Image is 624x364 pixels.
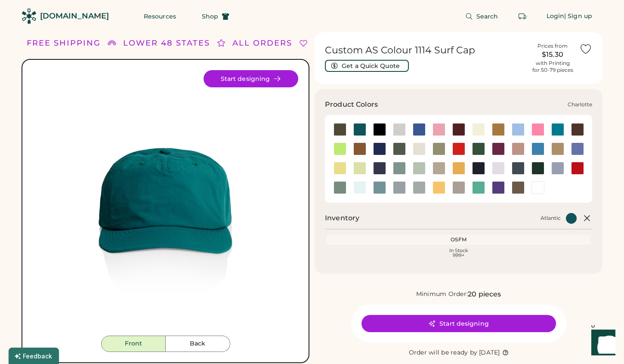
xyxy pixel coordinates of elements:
div: Prices from [538,43,568,49]
button: Resources [133,8,186,25]
button: Start designing [361,315,556,332]
button: Back [166,336,230,352]
div: FREE SHIPPING [27,37,101,49]
button: Front [101,336,166,352]
div: [DOMAIN_NAME] [40,11,109,22]
div: Login [547,12,565,21]
h3: Product Colors [325,99,378,110]
div: Order will be ready by [409,349,478,357]
div: [DATE] [479,349,500,357]
button: Start designing [204,70,298,87]
div: Minimum Order: [416,290,468,299]
div: ALL ORDERS [232,37,292,49]
iframe: Front Chat [583,325,620,362]
div: Charlotte [568,101,592,108]
button: Get a Quick Quote [325,60,409,72]
div: In Stock 999+ [328,248,589,258]
div: | Sign up [564,12,592,21]
img: Rendered Logo - Screens [22,9,37,24]
h2: Inventory [325,213,359,223]
img: 1114 - Atlantic Front Image [33,70,298,336]
button: Retrieve an order [514,8,531,25]
button: Shop [192,8,240,25]
div: with Printing for 50-79 pieces [532,60,573,74]
button: Search [455,8,509,25]
span: Shop [202,13,218,19]
div: LOWER 48 STATES [123,37,210,49]
div: OSFM [328,236,589,243]
span: Search [476,13,498,19]
div: 1114 Style Image [33,70,298,336]
div: Atlantic [541,215,561,222]
div: $15.30 [531,49,574,60]
h1: Custom AS Colour 1114 Surf Cap [325,44,526,56]
div: 20 pieces [468,289,501,299]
